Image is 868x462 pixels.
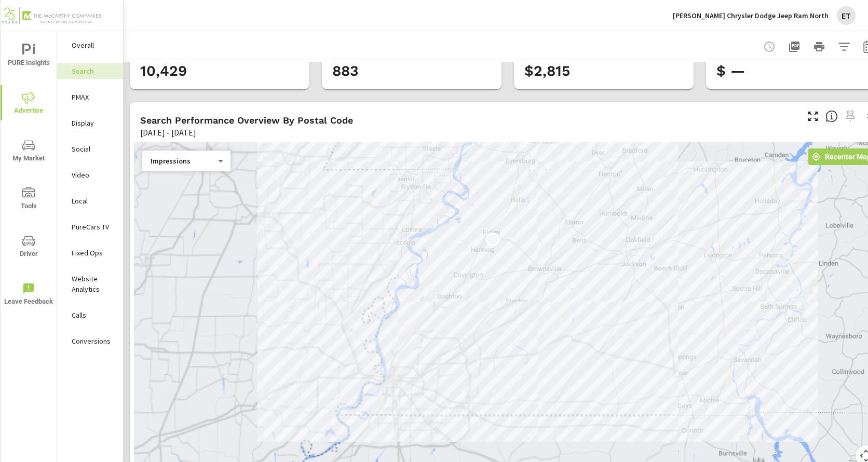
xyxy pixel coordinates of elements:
[72,222,115,232] p: PureCars TV
[57,333,123,349] div: Conversions
[57,219,123,235] div: PureCars TV
[57,193,123,209] div: Local
[673,11,829,20] p: [PERSON_NAME] Chrysler Dodge Jeep Ram North
[57,141,123,157] div: Social
[57,167,123,183] div: Video
[805,108,821,125] button: Make Fullscreen
[4,282,53,308] span: Leave Feedback
[57,115,123,131] div: Display
[72,144,115,154] p: Social
[57,271,123,297] div: Website Analytics
[842,108,859,125] span: Select a preset date range to save this widget
[4,187,53,212] span: Tools
[140,126,196,139] p: [DATE] - [DATE]
[57,89,123,105] div: PMAX
[784,36,805,57] button: "Export Report to PDF"
[809,36,830,57] button: Print Report
[142,156,222,166] div: Impressions
[72,248,115,258] p: Fixed Ops
[72,118,115,128] p: Display
[72,92,115,102] p: PMAX
[4,44,53,69] span: PURE Insights
[151,156,214,166] p: Impressions
[72,66,115,76] p: Search
[4,91,53,117] span: Advertise
[834,36,855,57] button: Apply Filters
[72,170,115,180] p: Video
[332,62,491,80] h3: 883
[72,336,115,346] p: Conversions
[4,139,53,165] span: My Market
[72,274,115,294] p: Website Analytics
[57,245,123,261] div: Fixed Ops
[1,31,57,318] div: nav menu
[72,196,115,206] p: Local
[57,37,123,53] div: Overall
[837,6,856,25] div: ET
[72,40,115,50] p: Overall
[825,110,838,123] span: Understand Search performance data by postal code. Individual postal codes can be selected and ex...
[57,63,123,79] div: Search
[4,235,53,260] span: Driver
[72,310,115,320] p: Calls
[140,115,353,126] h5: Search Performance Overview By Postal Code
[524,62,683,80] h3: $2,815
[57,307,123,323] div: Calls
[140,62,299,80] h3: 10,429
